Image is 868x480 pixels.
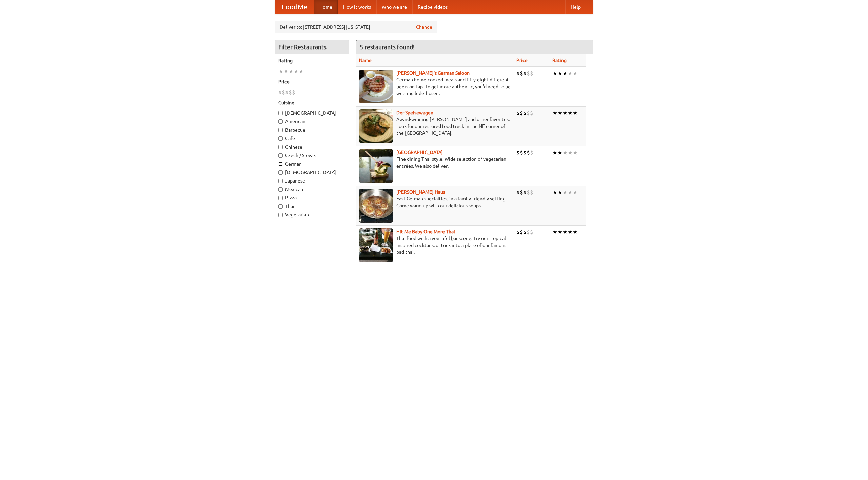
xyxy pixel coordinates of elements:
img: satay.jpg [359,149,393,183]
li: $ [527,70,530,77]
li: ★ [299,68,304,75]
li: ★ [552,149,557,156]
li: $ [523,109,527,117]
a: [GEOGRAPHIC_DATA] [396,150,443,155]
li: $ [523,189,527,196]
a: Hit Me Baby One More Thai [396,229,455,234]
li: ★ [552,109,557,117]
li: ★ [563,149,568,156]
input: German [278,162,283,166]
label: Vegetarian [278,211,346,218]
li: $ [520,228,523,236]
li: ★ [573,70,578,77]
p: German home-cooked meals and fifty-eight different beers on tap. To get more authentic, you'd nee... [359,76,511,97]
p: Fine dining Thai-style. Wide selection of vegetarian entrées. We also deliver. [359,156,511,169]
a: Der Speisewagen [396,110,433,115]
a: Who we are [376,0,412,14]
li: $ [285,89,289,96]
input: [DEMOGRAPHIC_DATA] [278,111,283,115]
li: $ [530,109,533,117]
div: Deliver to: [STREET_ADDRESS][US_STATE] [275,21,437,33]
li: $ [520,70,523,77]
li: $ [520,189,523,196]
input: Thai [278,204,283,209]
li: $ [292,89,295,96]
h5: Price [278,78,346,85]
h5: Rating [278,57,346,64]
ng-pluralize: 5 restaurants found! [360,44,415,50]
img: speisewagen.jpg [359,109,393,143]
input: Pizza [278,196,283,200]
label: Barbecue [278,127,346,133]
li: $ [527,189,530,196]
li: ★ [552,189,557,196]
li: ★ [568,228,573,236]
a: Rating [552,58,567,63]
label: Mexican [278,186,346,193]
li: ★ [557,149,563,156]
li: $ [530,149,533,156]
label: Chinese [278,143,346,150]
a: [PERSON_NAME]'s German Saloon [396,70,470,76]
li: ★ [563,228,568,236]
li: ★ [573,228,578,236]
input: Japanese [278,179,283,183]
h4: Filter Restaurants [275,40,349,54]
li: ★ [557,70,563,77]
a: Home [314,0,338,14]
input: Czech / Slovak [278,153,283,158]
h5: Cuisine [278,99,346,106]
li: $ [523,149,527,156]
label: Thai [278,203,346,210]
li: $ [520,149,523,156]
li: $ [530,189,533,196]
li: ★ [552,70,557,77]
input: American [278,119,283,124]
li: ★ [573,189,578,196]
input: Mexican [278,187,283,192]
label: [DEMOGRAPHIC_DATA] [278,169,346,176]
li: $ [278,89,282,96]
li: ★ [568,189,573,196]
li: ★ [563,109,568,117]
p: Award-winning [PERSON_NAME] and other favorites. Look for our restored food truck in the NE corne... [359,116,511,136]
li: ★ [552,228,557,236]
a: Recipe videos [412,0,453,14]
a: [PERSON_NAME] Haus [396,189,445,195]
li: ★ [563,70,568,77]
li: $ [282,89,285,96]
img: kohlhaus.jpg [359,189,393,223]
a: FoodMe [275,0,314,14]
li: ★ [568,70,573,77]
li: ★ [573,109,578,117]
li: ★ [294,68,299,75]
p: East German specialties, in a family-friendly setting. Come warm up with our delicious soups. [359,195,511,209]
li: ★ [557,228,563,236]
li: $ [516,189,520,196]
li: $ [527,109,530,117]
label: Czech / Slovak [278,152,346,159]
li: ★ [563,189,568,196]
li: $ [516,70,520,77]
li: ★ [278,68,283,75]
input: Barbecue [278,128,283,132]
li: $ [520,109,523,117]
a: Change [416,24,432,31]
input: Vegetarian [278,213,283,217]
label: Pizza [278,194,346,201]
a: Name [359,58,372,63]
img: esthers.jpg [359,70,393,103]
li: ★ [557,109,563,117]
li: $ [516,149,520,156]
li: ★ [557,189,563,196]
input: Cafe [278,136,283,141]
a: How it works [338,0,376,14]
a: Price [516,58,528,63]
input: [DEMOGRAPHIC_DATA] [278,170,283,175]
li: $ [523,228,527,236]
li: ★ [568,149,573,156]
label: [DEMOGRAPHIC_DATA] [278,110,346,116]
input: Chinese [278,145,283,149]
